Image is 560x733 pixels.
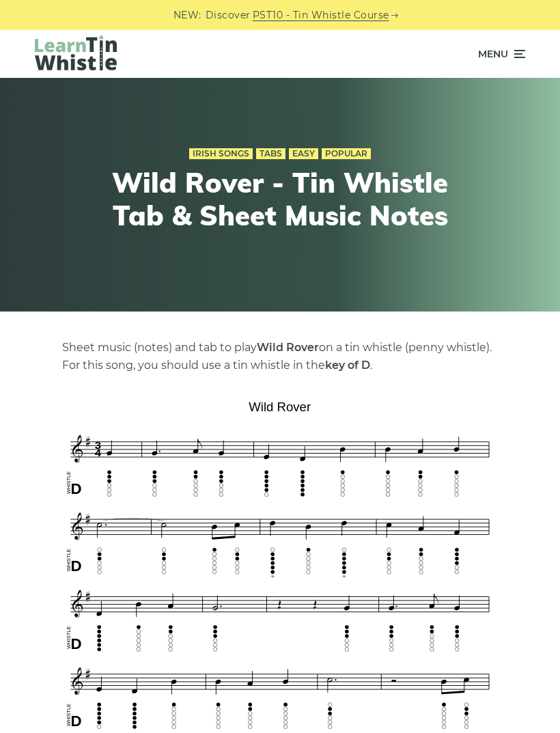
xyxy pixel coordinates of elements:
[478,37,508,71] span: Menu
[322,148,371,159] a: Popular
[257,341,319,354] strong: Wild Rover
[189,148,253,159] a: Irish Songs
[35,36,117,70] img: LearnTinWhistle.com
[325,359,370,372] strong: key of D
[62,339,498,374] p: Sheet music (notes) and tab to play on a tin whistle (penny whistle). For this song, you should u...
[289,148,318,159] a: Easy
[256,148,285,159] a: Tabs
[96,166,464,232] h1: Wild Rover - Tin Whistle Tab & Sheet Music Notes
